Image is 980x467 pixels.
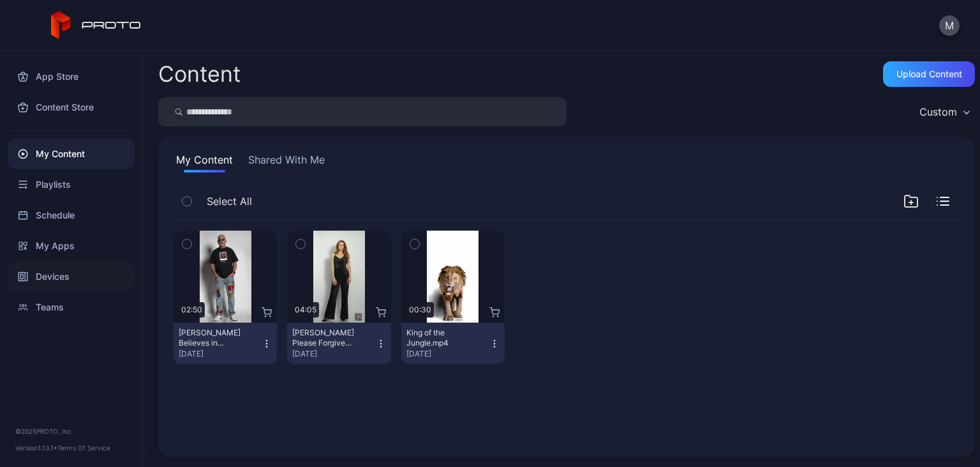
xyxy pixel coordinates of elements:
[913,97,975,126] button: Custom
[406,349,489,359] div: [DATE]
[179,328,249,348] div: Howie Mandel Believes in Proto.mp4
[57,444,110,452] a: Terms Of Service
[919,105,957,118] div: Custom
[896,69,962,79] div: Upload Content
[246,152,327,172] button: Shared With Me
[158,63,241,85] div: Content
[8,292,135,323] a: Teams
[883,61,975,87] button: Upload Content
[292,328,362,348] div: Adeline Mocke's Please Forgive Me.mp4
[8,61,135,92] a: App Store
[406,328,477,348] div: King of the Jungle.mp4
[287,323,390,364] button: [PERSON_NAME] Please Forgive Me.mp4[DATE]
[8,231,135,261] a: My Apps
[8,92,135,123] a: Content Store
[292,349,375,359] div: [DATE]
[174,323,277,364] button: [PERSON_NAME] Believes in Proto.mp4[DATE]
[8,200,135,231] a: Schedule
[174,152,235,172] button: My Content
[8,169,135,200] a: Playlists
[8,261,135,292] a: Devices
[15,426,127,436] div: © 2025 PROTO, Inc.
[939,15,960,36] button: M
[401,323,505,364] button: King of the Jungle.mp4[DATE]
[8,139,135,169] a: My Content
[207,194,252,209] span: Select All
[15,444,57,452] span: Version 1.13.1 •
[179,349,262,359] div: [DATE]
